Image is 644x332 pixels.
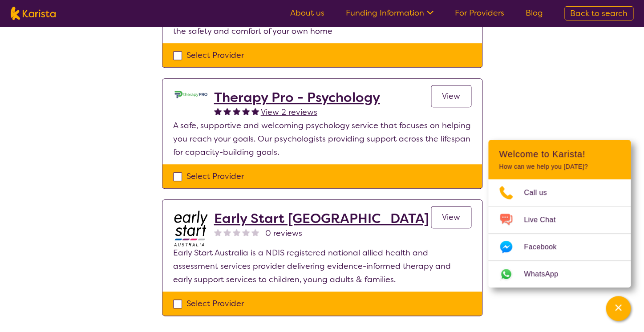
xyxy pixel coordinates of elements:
a: Therapy Pro - Psychology [214,89,380,105]
span: 0 reviews [265,227,302,240]
a: View [431,206,471,228]
a: Blog [526,8,543,18]
div: Channel Menu [488,140,631,287]
a: Funding Information [346,8,433,18]
img: nonereviewstar [242,228,250,236]
img: dzo1joyl8vpkomu9m2qk.jpg [173,89,209,99]
img: Karista logo [11,7,56,20]
p: Early Start Australia is a NDIS registered national allied health and assessment services provide... [173,246,471,286]
img: fullstar [251,107,259,115]
h2: Welcome to Karista! [499,149,620,159]
img: nonereviewstar [214,228,222,236]
span: Live Chat [524,213,566,227]
span: View 2 reviews [261,107,317,117]
span: View [442,212,460,223]
a: Web link opens in a new tab. [488,261,631,287]
span: Facebook [524,240,567,254]
span: Call us [524,186,558,199]
img: bdpoyytkvdhmeftzccod.jpg [173,211,209,246]
span: View [442,91,460,101]
ul: Choose channel [488,179,631,287]
button: Channel Menu [606,296,631,321]
img: fullstar [242,107,250,115]
a: View [431,85,471,107]
img: fullstar [223,107,231,115]
img: fullstar [233,107,240,115]
img: nonereviewstar [223,228,231,236]
a: About us [290,8,324,18]
span: WhatsApp [524,267,569,281]
p: A safe, supportive and welcoming psychology service that focuses on helping you reach your goals.... [173,119,471,159]
span: Back to search [570,8,628,19]
img: fullstar [214,107,222,115]
a: View 2 reviews [261,105,317,119]
a: Back to search [564,6,633,20]
a: Early Start [GEOGRAPHIC_DATA] [214,211,429,227]
img: nonereviewstar [233,228,240,236]
img: nonereviewstar [251,228,259,236]
p: How can we help you [DATE]? [499,163,620,170]
a: For Providers [455,8,504,18]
